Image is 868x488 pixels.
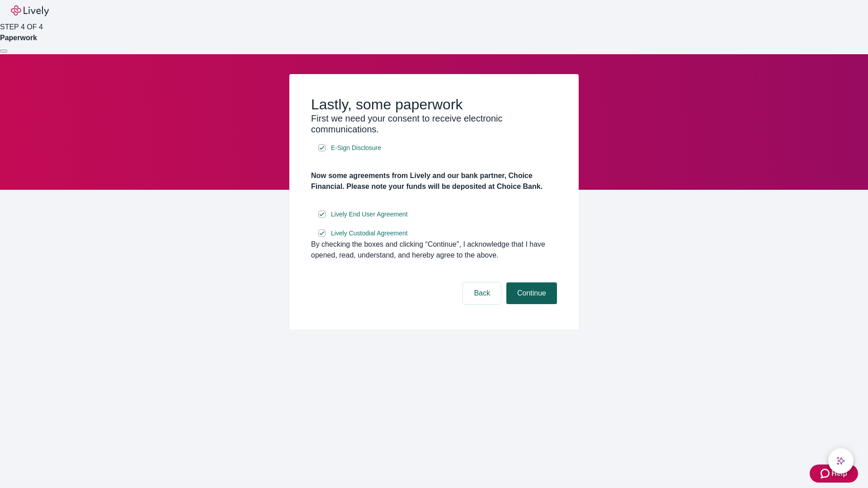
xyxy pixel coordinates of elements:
[311,239,557,261] div: By checking the boxes and clicking “Continue", I acknowledge that I have opened, read, understand...
[331,229,408,238] span: Lively Custodial Agreement
[331,143,381,153] span: E-Sign Disclosure
[11,5,49,16] img: Lively
[831,468,847,479] span: Help
[506,282,557,304] button: Continue
[828,448,854,474] button: chat
[463,282,501,304] button: Back
[329,142,383,154] a: e-sign disclosure document
[821,468,831,479] svg: Zendesk support icon
[311,96,557,113] h2: Lastly, some paperwork
[329,209,410,220] a: e-sign disclosure document
[311,113,557,135] h3: First we need your consent to receive electronic communications.
[329,228,410,239] a: e-sign disclosure document
[836,456,845,465] svg: Lively AI Assistant
[331,210,408,219] span: Lively End User Agreement
[810,465,858,483] button: Zendesk support iconHelp
[311,170,557,192] h4: Now some agreements from Lively and our bank partner, Choice Financial. Please note your funds wi...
